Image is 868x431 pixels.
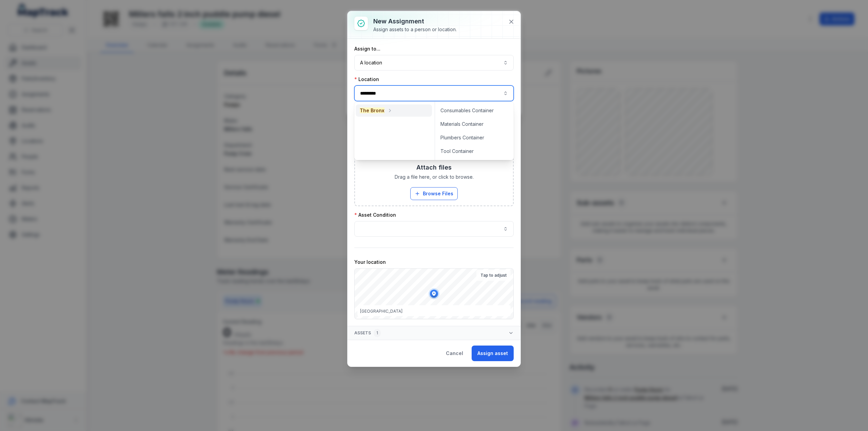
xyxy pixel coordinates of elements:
span: The Bronx [360,107,384,113]
div: Assign assets to a person or location. [373,26,457,33]
button: Cancel [440,346,469,361]
label: Asset Condition [354,212,396,218]
span: [GEOGRAPHIC_DATA] [360,309,402,314]
label: Location [354,76,379,83]
span: Tool Container [440,148,474,155]
label: Assign to... [354,45,380,52]
span: Consumables Container [440,107,494,114]
canvas: Map [355,269,514,319]
span: Materials Container [440,121,484,128]
h3: Attach files [416,163,452,172]
div: 1 [374,329,381,337]
span: Plumbers Container [440,134,484,141]
h3: New assignment [373,17,457,26]
span: Drag a file here, or click to browse. [395,174,474,180]
label: Your location [354,259,386,266]
span: Assets [354,329,381,337]
button: Assets1 [348,326,520,340]
button: A location [354,55,514,71]
button: Browse Files [410,187,458,200]
strong: Tap to adjust [480,273,507,278]
button: Assign asset [472,346,514,361]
